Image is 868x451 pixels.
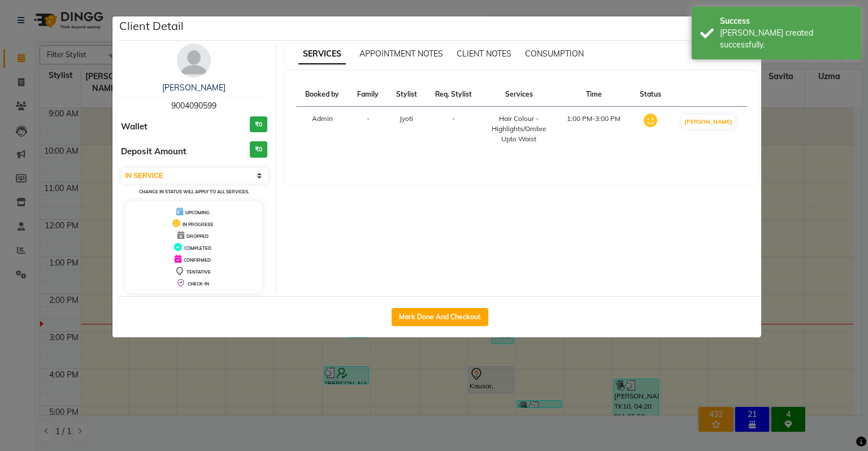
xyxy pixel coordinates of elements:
[171,101,216,111] span: 9004090599
[349,83,388,107] th: Family
[296,83,349,107] th: Booked by
[557,107,631,151] td: 1:00 PM-3:00 PM
[296,107,349,151] td: Admin
[457,49,511,59] span: CLIENT NOTES
[121,145,186,158] span: Deposit Amount
[186,269,211,275] span: TENTATIVE
[359,49,443,59] span: APPOINTMENT NOTES
[250,116,267,133] h3: ₹0
[250,141,267,158] h3: ₹0
[121,120,147,133] span: Wallet
[162,83,225,93] a: [PERSON_NAME]
[488,114,550,144] div: Hair Colour - Highlights/Ombre Upto Waist
[184,257,211,263] span: CONFIRMED
[426,107,481,151] td: -
[119,18,184,34] h5: Client Detail
[387,83,426,107] th: Stylist
[481,83,557,107] th: Services
[525,49,584,59] span: CONSUMPTION
[298,44,346,64] span: SERVICES
[557,83,631,107] th: Time
[139,189,249,194] small: Change in status will apply to all services.
[720,27,853,51] div: Bill created successfully.
[184,245,211,251] span: COMPLETED
[426,83,481,107] th: Req. Stylist
[177,44,211,77] img: avatar
[392,308,488,326] button: Mark Done And Checkout
[631,83,670,107] th: Status
[188,281,209,287] span: CHECK-IN
[185,210,210,215] span: UPCOMING
[720,15,853,27] div: Success
[349,107,388,151] td: -
[186,233,209,239] span: DROPPED
[400,114,413,123] span: Jyoti
[183,222,213,227] span: IN PROGRESS
[682,115,735,129] button: [PERSON_NAME]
